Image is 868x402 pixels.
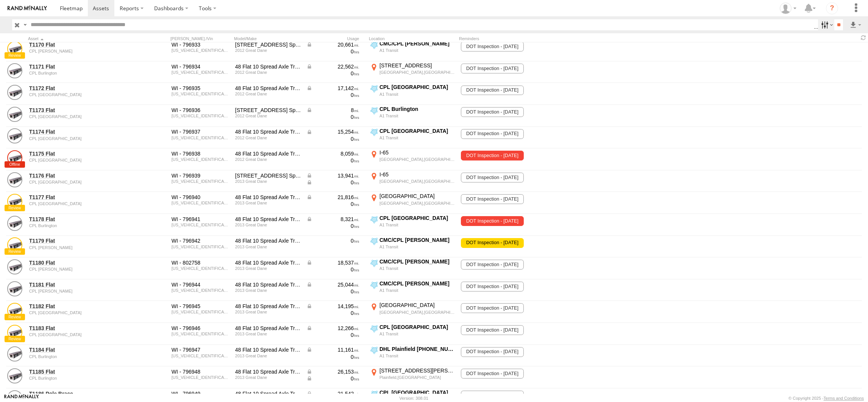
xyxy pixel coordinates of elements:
[172,48,230,53] div: 1GRDM962XCH715530
[235,259,301,266] div: 48 Flat 10 Spread Axle Trailer
[172,368,230,375] div: WI - 796948
[824,396,864,400] a: Terms and Conditions
[379,244,455,249] div: A1 Transit
[379,353,455,358] div: A1 Transit
[306,92,359,98] div: 0
[235,216,301,223] div: 48 Flat 10 Spread Axle Trailer
[235,41,301,48] div: 48 Flat 10 Ft. Spread Axle Trailer
[369,193,456,213] label: Click to View Current Location
[172,85,230,92] div: WI - 796935
[461,173,523,182] span: DOT Inspection - 02/28/2026
[461,107,523,117] span: DOT Inspection - 07/31/2026
[379,215,455,221] div: CPL [GEOGRAPHIC_DATA]
[7,194,22,209] a: View Asset Details
[7,85,22,100] a: View Asset Details
[369,215,456,235] label: Click to View Current Location
[235,70,301,75] div: 2012 Great Dane
[29,150,133,157] a: T1175 Flat
[306,216,359,223] div: Data from Vehicle CANbus
[22,19,28,30] label: Search Query
[369,346,456,366] label: Click to View Current Location
[29,136,133,141] div: undefined
[379,310,455,315] div: [GEOGRAPHIC_DATA],[GEOGRAPHIC_DATA]
[859,34,868,41] span: Refresh
[306,107,359,114] div: Data from Vehicle CANbus
[369,106,456,126] label: Click to View Current Location
[172,375,230,380] div: 1GRDM9626DH717728
[172,128,230,135] div: WI - 796937
[379,171,455,178] div: I-65
[461,347,523,357] span: DOT Inspection - 01/31/2026
[29,267,133,271] div: undefined
[172,107,230,114] div: WI - 796936
[235,390,301,397] div: 48 Flat 10 Spread Axle Trailer
[379,62,455,69] div: [STREET_ADDRESS]
[172,245,230,249] div: 1GRDM9620DH717711
[306,223,359,229] div: 0
[29,158,133,162] div: undefined
[306,346,359,353] div: Data from Vehicle CANbus
[461,260,523,270] span: DOT Inspection - 11/30/2025
[306,48,359,55] div: 0
[826,2,838,14] i: ?
[306,85,359,92] div: Data from Vehicle CANbus
[235,310,301,314] div: 2013 Great Dane
[29,332,133,337] div: undefined
[461,42,523,51] span: DOT Inspection - 11/30/2025
[172,63,230,70] div: WI - 796934
[379,375,455,380] div: Plainfield,[GEOGRAPHIC_DATA]
[461,129,523,139] span: DOT Inspection - 03/31/2026
[235,150,301,157] div: 48 Flat 10 Spread Axle Trailer
[7,237,22,252] a: View Asset Details
[818,19,834,30] label: Search Filter Options
[379,258,455,265] div: CMC/CPL [PERSON_NAME]
[379,92,455,97] div: A1 Transit
[29,368,133,375] a: T1185 Flat
[7,346,22,361] a: View Asset Details
[29,71,133,75] div: undefined
[461,238,523,248] span: DOT Inspection - 09/01/2025
[235,245,301,249] div: 2013 Great Dane
[379,389,455,396] div: CPL [GEOGRAPHIC_DATA]
[379,288,455,293] div: A1 Transit
[29,289,133,293] div: undefined
[306,70,359,77] div: 0
[235,179,301,184] div: 2013 Great Dane
[379,48,455,53] div: A1 Transit
[7,107,22,122] a: View Asset Details
[29,245,133,250] div: undefined
[235,368,301,375] div: 48 Flat 10 Spread Axle Trailer
[172,157,230,162] div: 1GRDM9620CH715536
[172,266,230,271] div: 1GRDM9628DH717715
[235,85,301,92] div: 48 Flat 10 Spread Axle Trailer
[235,48,301,53] div: 2012 Great Dane
[306,136,359,142] div: 0
[379,237,455,243] div: CMC/CPL [PERSON_NAME]
[379,149,455,156] div: I-65
[379,324,455,330] div: CPL [GEOGRAPHIC_DATA]
[235,325,301,332] div: 48 Flat 10 Spread Axle Trailer
[29,354,133,359] div: undefined
[306,390,359,397] div: Data from Vehicle CANbus
[235,354,301,358] div: 2013 Great Dane
[369,62,456,83] label: Click to View Current Location
[306,375,359,382] div: Data from Vehicle CANbus
[7,216,22,231] a: View Asset Details
[172,354,230,358] div: 1GRDM9622DH717726
[235,114,301,118] div: 2012 Great Dane
[306,201,359,207] div: 0
[170,36,231,41] div: [PERSON_NAME]./Vin
[172,216,230,223] div: WI - 796941
[369,128,456,148] label: Click to View Current Location
[379,179,455,184] div: [GEOGRAPHIC_DATA],[GEOGRAPHIC_DATA]
[29,41,133,48] a: T1170 Flat
[306,310,359,316] div: 0
[29,63,133,70] a: T1171 Flat
[235,223,301,227] div: 2013 Great Dane
[461,303,523,313] span: DOT Inspection - 05/31/2026
[306,157,359,164] div: 0
[461,282,523,291] span: DOT Inspection - 05/30/2026
[29,216,133,223] a: T1178 Flat
[306,259,359,266] div: Data from Vehicle CANbus
[172,346,230,353] div: WI - 796947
